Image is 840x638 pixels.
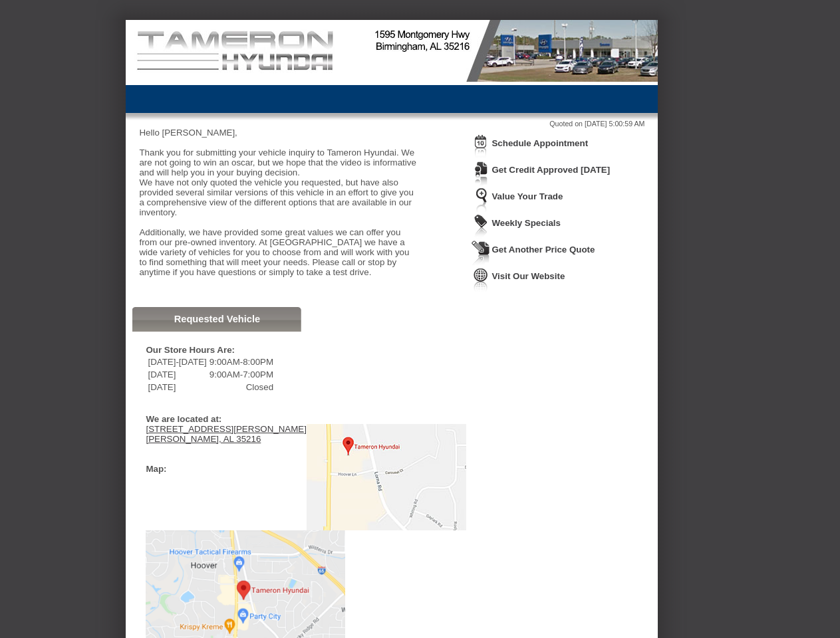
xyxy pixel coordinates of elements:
[209,381,274,393] td: Closed
[139,120,644,128] div: Quoted on [DATE] 5:00:59 AM
[146,414,459,424] div: We are located at:
[139,128,418,287] div: Hello [PERSON_NAME], Thank you for submitting your vehicle inquiry to Tameron Hyundai. We are not...
[146,345,459,355] div: Our Store Hours Are:
[209,369,274,380] td: 9:00AM-7:00PM
[472,241,490,265] img: Icon_GetQuote.png
[147,369,207,380] td: [DATE]
[472,187,490,212] img: Icon_TradeInAppraisal.png
[209,356,274,368] td: 9:00AM-8:00PM
[147,356,207,368] td: [DATE]-[DATE]
[472,267,490,292] img: Icon_VisitWebsite.png
[491,271,565,281] a: Visit Our Website
[307,424,466,530] img: Map to Tameron Hyundai
[491,245,595,255] a: Get Another Price Quote
[174,314,261,324] a: Requested Vehicle
[491,218,560,228] a: Weekly Specials
[472,134,490,159] img: Icon_ScheduleAppointment.png
[491,138,588,148] a: Schedule Appointment
[147,381,207,393] td: [DATE]
[146,424,306,444] a: [STREET_ADDRESS][PERSON_NAME][PERSON_NAME], AL 35216
[491,165,610,175] a: Get Credit Approved [DATE]
[491,191,563,201] a: Value Your Trade
[146,464,166,474] div: Map:
[472,214,490,239] img: Icon_WeeklySpecials.png
[472,161,490,185] img: Icon_CreditApproval.png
